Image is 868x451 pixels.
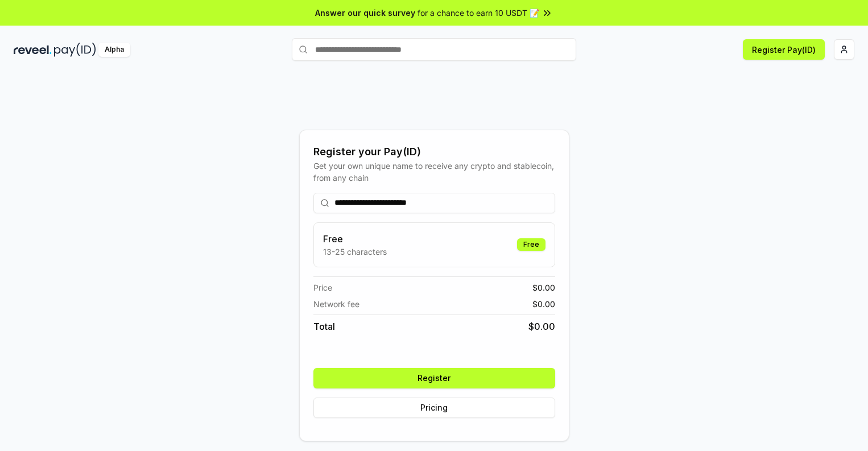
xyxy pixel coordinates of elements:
[528,320,555,333] span: $ 0.00
[532,282,555,293] span: $ 0.00
[517,238,545,251] div: Free
[418,7,539,19] span: for a chance to earn 10 USDT 📝
[313,144,555,160] div: Register your Pay(ID)
[743,39,825,60] button: Register Pay(ID)
[315,7,415,19] span: Answer our quick survey
[313,320,335,333] span: Total
[313,282,332,293] span: Price
[313,160,555,184] div: Get your own unique name to receive any crypto and stablecoin, from any chain
[14,43,52,57] img: reveel_dark
[323,246,387,258] p: 13-25 characters
[323,232,387,246] h3: Free
[313,298,359,310] span: Network fee
[98,43,130,57] div: Alpha
[54,43,96,57] img: pay_id
[532,298,555,310] span: $ 0.00
[313,398,555,418] button: Pricing
[313,368,555,388] button: Register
